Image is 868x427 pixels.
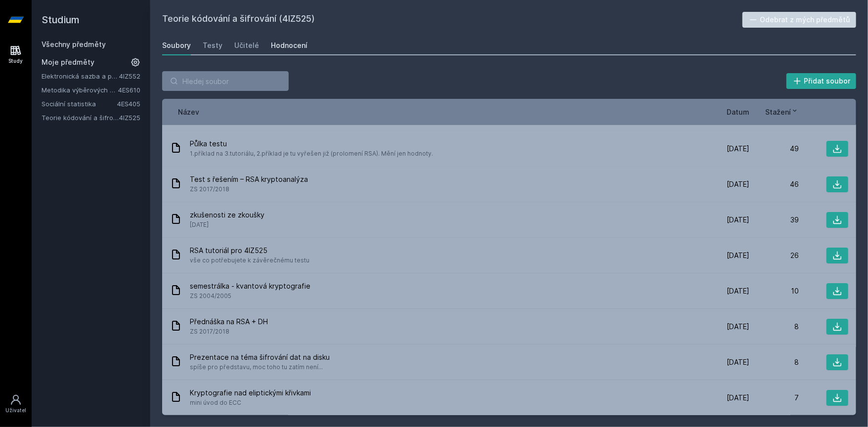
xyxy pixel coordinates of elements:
a: Všechny předměty [42,40,106,48]
span: spíše pro představu, moc toho tu zatím není... [190,362,330,372]
div: 10 [749,286,799,296]
h2: Teorie kódování a šifrování (4IZ525) [162,12,742,28]
span: [DATE] [727,286,749,296]
a: Elektronická sazba a publikování [42,71,119,81]
a: 4IZ552 [119,72,140,80]
span: semestrálka - kvantová kryptografie [190,281,310,291]
a: Sociální statistika [42,99,117,109]
span: ZS 2017/2018 [190,184,308,194]
span: Kryptografie nad eliptickými křivkami [190,388,311,398]
span: [DATE] [727,215,749,225]
div: 8 [749,357,799,367]
span: vše co potřebujete k závěrečnému testu [190,256,309,265]
span: RSA tutoriál pro 4IZ525 [190,246,309,256]
span: [DATE] [727,322,749,332]
div: Hodnocení [271,41,307,50]
div: 26 [749,251,799,260]
div: 8 [749,322,799,332]
span: [DATE] [727,393,749,403]
a: Testy [203,36,222,55]
div: Testy [203,41,222,50]
div: Soubory [162,41,191,50]
span: zkušenosti ze zkoušky [190,210,264,220]
button: Přidat soubor [786,73,857,89]
a: 4ES610 [118,86,140,94]
span: [DATE] [190,220,264,230]
a: Učitelé [234,36,259,55]
span: [DATE] [727,357,749,367]
input: Hledej soubor [162,71,289,91]
div: 46 [749,179,799,189]
a: Soubory [162,36,191,55]
div: 49 [749,144,799,154]
div: Uživatel [5,407,26,414]
div: 7 [749,393,799,403]
button: Název [178,107,199,117]
span: Test s řešením – RSA kryptoanalýza [190,174,308,184]
a: 4IZ525 [119,114,140,122]
button: Stažení [765,107,799,117]
a: Uživatel [2,389,30,419]
span: ZS 2004/2005 [190,291,310,301]
span: ZS 2017/2018 [190,327,268,337]
span: Prezentace na téma šifrování dat na disku [190,352,330,362]
a: Metodika výběrových šetření [42,85,118,95]
a: Teorie kódování a šifrování [42,113,119,123]
span: [DATE] [727,144,749,154]
span: Moje předměty [42,57,94,67]
span: Přednáška na RSA + DH [190,317,268,327]
span: Půlka testu [190,139,433,149]
span: [DATE] [727,179,749,189]
a: Hodnocení [271,36,307,55]
span: Stažení [765,107,791,117]
div: 39 [749,215,799,225]
button: Odebrat z mých předmětů [742,12,857,28]
a: 4ES405 [117,100,140,108]
span: [DATE] [727,251,749,260]
button: Datum [727,107,749,117]
span: 1.příklad na 3.tutoriálu, 2.příklad je tu vyřešen již (prolomení RSA). Mění jen hodnoty. [190,149,433,159]
a: Study [2,40,30,70]
span: mini úvod do ECC [190,398,311,408]
div: Study [9,57,23,65]
div: Učitelé [234,41,259,50]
